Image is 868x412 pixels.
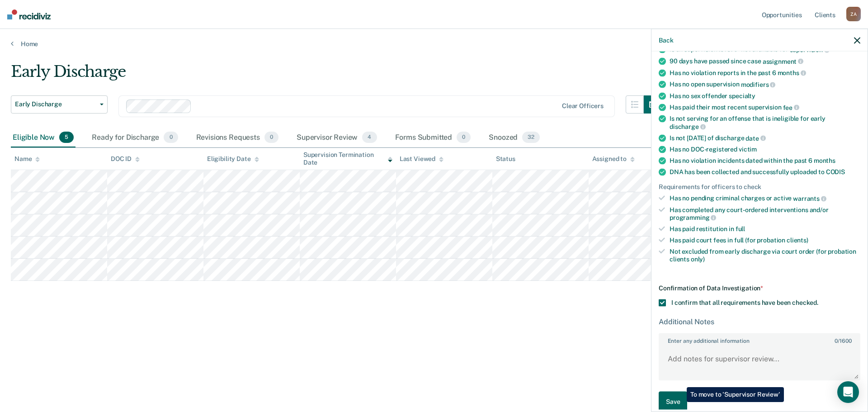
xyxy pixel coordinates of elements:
span: full [736,225,745,232]
div: Is not serving for an offense that is ineligible for early [670,115,860,130]
div: Requirements for officers to check [659,183,860,191]
span: only) [691,255,705,262]
span: programming [670,214,716,221]
div: Has no violation incidents dated within the past 6 [670,157,860,165]
span: months [814,157,835,164]
div: Snoozed [487,128,542,148]
img: Recidiviz [7,9,51,19]
span: modifiers [741,81,776,88]
div: Status [496,155,515,163]
div: Forms Submitted [393,128,473,148]
button: Back [659,36,673,44]
div: Has completed any court-ordered interventions and/or [670,206,860,221]
span: 32 [522,132,540,143]
span: 0 [264,132,278,143]
div: Has no violation reports in the past 6 [670,69,860,77]
span: 0 [835,338,838,344]
div: Supervision Termination Date [303,151,392,166]
div: DOC ID [111,155,140,163]
span: Early Discharge [15,100,96,108]
button: Save [659,392,687,412]
span: warrants [793,194,826,202]
div: Clear officers [562,102,604,110]
span: 0 [164,132,178,143]
div: Is not [DATE] of discharge [670,134,860,142]
span: clients) [787,236,808,243]
span: 0 [457,132,471,143]
label: Enter any additional information [660,334,859,344]
div: Supervisor Review [295,128,379,148]
div: Has no open supervision [670,81,860,89]
div: Has no pending criminal charges or active [670,194,860,203]
div: Early Discharge [11,62,662,88]
div: Has paid their most recent supervision [670,103,860,111]
div: Eligible Now [11,128,75,148]
div: Ready for Discharge [90,128,179,148]
div: Z A [846,7,861,21]
div: Assigned to [592,155,635,163]
div: Last Viewed [400,155,443,163]
div: Eligibility Date [207,155,259,163]
div: Has no sex offender [670,92,860,99]
div: Has paid restitution in [670,225,860,233]
div: Open Intercom Messenger [837,381,859,403]
span: months [778,69,806,76]
span: fee [783,104,799,111]
span: / 1600 [835,338,851,344]
div: DNA has been collected and successfully uploaded to [670,168,860,176]
div: Name [14,155,40,163]
div: Additional Notes [659,317,860,326]
div: Confirmation of Data Investigation [659,284,860,292]
span: assignment [763,57,803,65]
span: discharge [670,123,706,130]
span: I confirm that all requirements have been checked. [671,299,818,306]
div: Not excluded from early discharge via court order (for probation clients [670,247,860,263]
span: specialty [729,92,755,99]
div: Revisions Requests [194,128,280,148]
span: 4 [362,132,377,143]
span: CODIS [826,168,845,175]
div: 90 days have passed since case [670,57,860,65]
span: 5 [59,132,74,143]
span: victim [739,146,757,153]
a: Home [11,40,857,48]
div: Has no DOC-registered [670,146,860,153]
span: supervision [790,46,830,53]
div: Has paid court fees in full (for probation [670,236,860,244]
span: date [745,134,765,142]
